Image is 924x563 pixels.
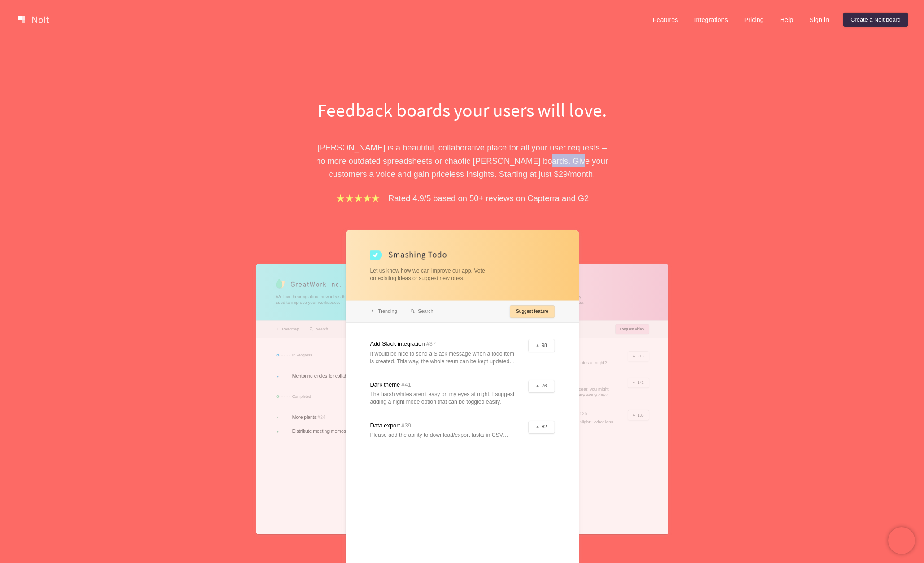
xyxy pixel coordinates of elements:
[388,192,589,205] p: Rated 4.9/5 based on 50+ reviews on Capterra and G2
[308,97,617,123] h1: Feedback boards your users will love.
[646,13,685,27] a: Features
[888,527,915,554] iframe: Chatra live chat
[335,193,381,203] img: stars.b067e34983.png
[737,13,771,27] a: Pricing
[687,13,735,27] a: Integrations
[802,13,836,27] a: Sign in
[773,13,801,27] a: Help
[843,13,908,27] a: Create a Nolt board
[308,141,617,180] p: [PERSON_NAME] is a beautiful, collaborative place for all your user requests – no more outdated s...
